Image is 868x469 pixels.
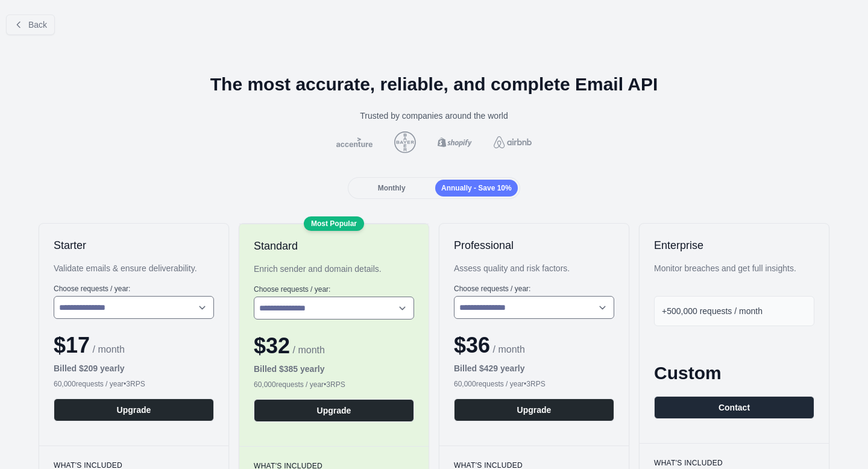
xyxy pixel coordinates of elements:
[454,262,614,274] div: Assess quality and risk factors.
[654,262,814,274] div: Monitor breaches and get full insights.
[254,285,414,294] label: Choose requests / year :
[662,306,763,316] span: +500,000 requests / month
[254,239,414,253] h2: Standard
[254,263,414,275] div: Enrich sender and domain details.
[454,284,614,294] label: Choose requests / year :
[454,238,614,253] h2: Professional
[654,238,814,253] h2: Enterprise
